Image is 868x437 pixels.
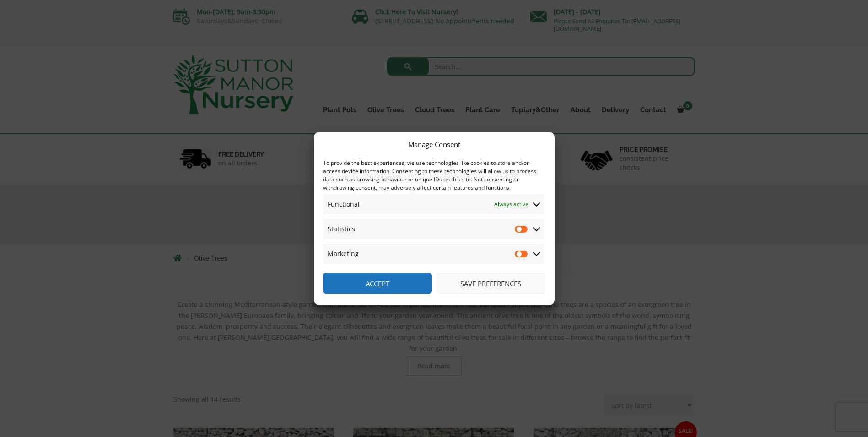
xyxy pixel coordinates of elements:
summary: Marketing [323,244,545,264]
div: Manage Consent [408,139,460,150]
span: Functional [328,199,360,210]
span: Statistics [328,224,355,235]
summary: Statistics [323,219,545,239]
button: Accept [323,273,432,294]
button: Save preferences [437,273,545,294]
span: Always active [494,199,528,210]
span: Marketing [328,248,359,259]
summary: Functional Always active [323,194,545,214]
div: To provide the best experiences, we use technologies like cookies to store and/or access device i... [323,159,545,192]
